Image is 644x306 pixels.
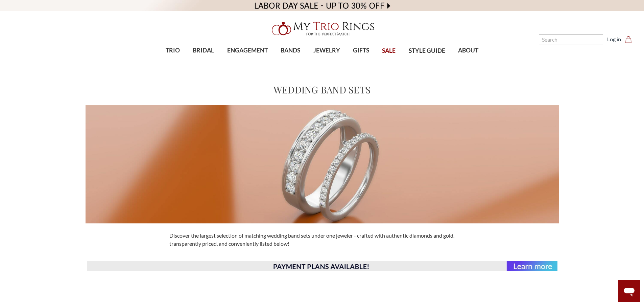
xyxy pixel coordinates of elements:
[347,40,376,62] a: GIFTS
[186,40,220,62] a: BRIDAL
[376,40,402,62] a: SALE
[539,35,603,44] input: Search
[159,40,186,62] a: TRIO
[274,40,307,62] a: BANDS
[625,36,632,43] svg: cart.cart_preview
[193,46,214,55] span: BRIDAL
[169,62,176,62] button: submenu toggle
[358,62,364,62] button: submenu toggle
[221,40,274,62] a: ENGAGEMENT
[307,40,346,62] a: JEWELRY
[200,62,207,62] button: submenu toggle
[382,46,396,55] span: SALE
[187,18,457,40] a: My Trio Rings
[244,62,251,62] button: submenu toggle
[313,46,340,55] span: JEWELRY
[409,46,445,55] span: STYLE GUIDE
[281,46,300,55] span: BANDS
[287,62,294,62] button: submenu toggle
[166,46,180,55] span: TRIO
[607,35,621,43] a: Log in
[402,40,451,62] a: STYLE GUIDE
[452,40,485,62] a: ABOUT
[465,62,472,62] button: submenu toggle
[227,46,268,55] span: ENGAGEMENT
[458,46,478,55] span: ABOUT
[353,46,369,55] span: GIFTS
[165,232,479,248] div: Discover the largest selection of matching wedding band sets under one jeweler - crafted with aut...
[273,83,371,97] h1: Wedding Band Sets
[625,35,636,43] a: Cart with 0 items
[268,18,376,40] img: My Trio Rings
[323,62,330,62] button: submenu toggle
